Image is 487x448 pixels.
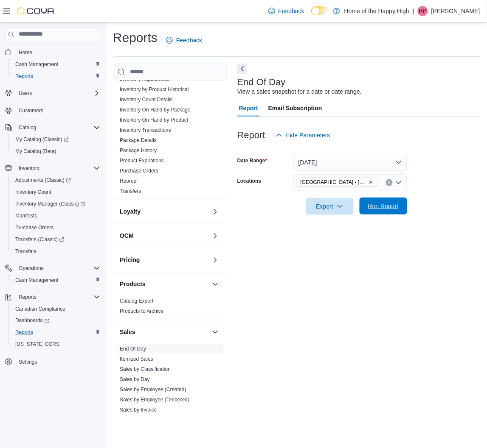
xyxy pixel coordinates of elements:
span: Cash Management [15,61,58,68]
a: Sales by Employee (Created) [120,387,186,393]
button: Export [306,198,354,215]
a: Transfers [12,246,40,256]
button: Canadian Compliance [8,303,104,315]
p: Home of the Happy High [344,6,409,16]
label: Date Range [237,157,267,164]
a: Inventory Manager (Classic) [8,198,104,210]
button: Operations [2,262,104,274]
a: Transfers (Classic) [8,234,104,245]
button: Operations [15,263,47,273]
p: [PERSON_NAME] [431,6,480,16]
span: Reorder [120,178,138,184]
span: Customers [15,105,100,116]
span: Canadian Compliance [15,306,65,312]
button: Catalog [15,122,39,133]
button: Pricing [120,256,208,264]
button: Products [210,279,220,289]
div: Inventory [113,74,227,200]
span: Settings [15,356,100,367]
h3: Products [120,280,146,289]
input: Dark Mode [311,6,329,15]
a: Itemized Sales [120,356,153,362]
a: Inventory Transactions [120,127,171,133]
a: Dashboards [12,316,53,326]
span: Inventory On Hand by Package [120,106,191,113]
a: Feedback [265,3,308,19]
span: Email Subscription [268,100,322,117]
span: Itemized Sales [120,356,153,363]
span: Operations [15,263,100,273]
a: Package Details [120,137,157,143]
button: Sales [210,327,220,337]
h3: Sales [120,328,135,337]
span: Sales by Invoice [120,407,157,414]
span: Customers [19,107,43,114]
span: Purchase Orders [15,224,54,231]
button: Settings [2,356,104,368]
a: Purchase Orders [12,223,57,233]
p: | [413,6,414,16]
button: Reports [2,291,104,303]
a: Manifests [12,211,40,221]
button: Remove Swan River - Main Street - Fire & Flower from selection in this group [369,180,374,185]
button: Loyalty [210,207,220,217]
span: Package Details [120,137,157,144]
a: Products to Archive [120,309,163,314]
div: Products [113,296,227,320]
span: Export [311,198,349,215]
a: Reports [12,71,37,81]
a: Dashboards [8,315,104,327]
span: Manifests [12,211,100,221]
span: Feedback [176,36,202,45]
button: Inventory Count [8,186,104,198]
a: Inventory On Hand by Product [120,117,188,123]
button: Hide Parameters [272,127,334,144]
span: My Catalog (Beta) [15,148,56,155]
span: Inventory [15,163,100,173]
span: Sales by Employee (Created) [120,387,186,393]
a: Package History [120,147,157,153]
button: Cash Management [8,58,104,70]
span: End Of Day [120,346,146,353]
button: Cash Management [8,274,104,286]
span: Operations [19,265,44,272]
a: Home [15,47,36,58]
button: Products [120,280,208,289]
span: Inventory Transactions [120,127,171,134]
span: Reports [15,73,33,80]
div: View a sales snapshot for a date or date range. [237,87,362,96]
a: Inventory Count [12,187,55,197]
span: Inventory Count [12,187,100,197]
span: Sales by Classification [120,366,171,373]
span: Inventory Count [15,189,51,195]
span: Cash Management [15,277,58,284]
h3: Report [237,130,265,140]
a: Sales by Employee (Tendered) [120,397,189,403]
button: Users [15,88,35,98]
span: Home [19,49,32,56]
span: Swan River - Main Street - Fire & Flower [297,178,377,187]
span: Cash Management [12,275,100,285]
span: Hide Parameters [286,131,330,139]
span: Adjustments (Classic) [12,175,100,185]
a: Customers [15,106,47,116]
span: Home [15,47,100,58]
span: Settings [19,359,37,366]
span: Reports [12,71,100,81]
span: Dashboards [15,317,49,324]
span: My Catalog (Classic) [12,134,100,145]
span: Inventory Count Details [120,96,173,103]
span: Reports [19,294,37,301]
button: Pricing [210,255,220,265]
a: My Catalog (Beta) [12,146,60,156]
span: Sales by Employee (Tendered) [120,397,189,403]
button: Inventory [2,162,104,174]
span: Canadian Compliance [12,304,100,314]
button: OCM [210,231,220,241]
a: End Of Day [120,346,146,352]
span: Sales by Day [120,376,150,383]
h3: Pricing [120,256,140,264]
button: Sales [120,328,208,337]
button: Users [2,87,104,99]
